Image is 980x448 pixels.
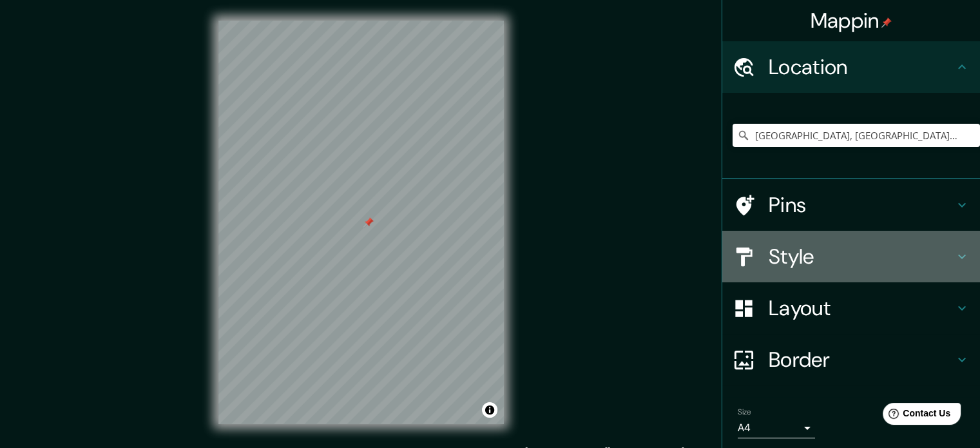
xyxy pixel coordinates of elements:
[722,334,980,385] div: Border
[722,179,980,231] div: Pins
[738,418,815,438] div: A4
[769,192,954,218] h4: Pins
[722,231,980,282] div: Style
[769,347,954,373] h4: Border
[482,402,497,418] button: Toggle attribution
[881,17,892,28] img: pin-icon.png
[738,407,751,418] label: Size
[722,41,980,93] div: Location
[811,8,892,34] h4: Mappin
[769,295,954,321] h4: Layout
[769,244,954,269] h4: Style
[733,124,980,147] input: Pick your city or area
[769,54,954,80] h4: Location
[218,21,504,424] canvas: Map
[865,398,966,434] iframe: Help widget launcher
[722,282,980,334] div: Layout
